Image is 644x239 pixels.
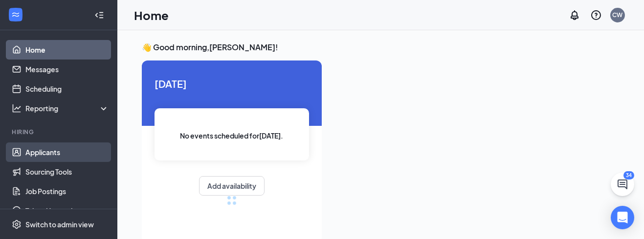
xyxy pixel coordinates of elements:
[11,10,21,20] svg: WorkstreamLogo
[199,176,265,196] button: Add availability
[12,128,107,136] div: Hiring
[180,130,284,141] span: No events scheduled for [DATE] .
[25,201,109,220] a: Talent Network
[611,173,634,196] button: ChatActive
[613,11,623,19] div: CW
[94,10,104,20] svg: Collapse
[25,219,94,229] div: Switch to admin view
[25,103,110,113] div: Reporting
[134,7,169,23] h1: Home
[569,9,580,21] svg: Notifications
[25,142,109,162] a: Applicants
[25,79,109,99] a: Scheduling
[617,179,628,190] svg: ChatActive
[623,171,634,179] div: 34
[12,219,22,229] svg: Settings
[25,181,109,201] a: Job Postings
[142,42,620,53] h3: 👋 Good morning, [PERSON_NAME] !
[25,162,109,181] a: Sourcing Tools
[25,60,109,79] a: Messages
[590,9,602,21] svg: QuestionInfo
[227,196,237,205] div: loading meetings...
[155,76,309,91] span: [DATE]
[611,206,634,229] div: Open Intercom Messenger
[12,103,22,113] svg: Analysis
[25,40,109,60] a: Home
